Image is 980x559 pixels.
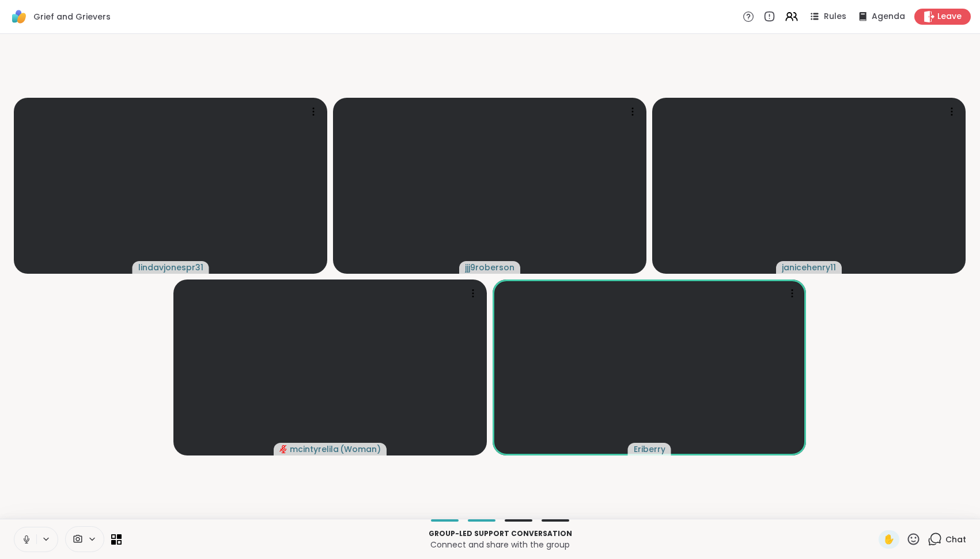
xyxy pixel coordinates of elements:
[937,11,962,22] span: Leave
[279,445,287,453] span: audio-muted
[340,443,381,455] span: ( Woman )
[138,262,203,273] span: lindavjonespr31
[634,443,665,455] span: Eriberry
[465,262,514,273] span: jjj9roberson
[290,443,339,455] span: mcintyrelila
[945,534,966,545] span: Chat
[128,539,872,550] p: Connect and share with the group
[9,7,29,26] img: ShareWell Logomark
[872,11,905,22] span: Agenda
[33,11,111,22] span: Grief and Grievers
[883,533,895,546] span: ✋
[824,11,846,22] span: Rules
[782,262,836,273] span: janicehenry11
[128,529,872,539] p: Group-led support conversation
